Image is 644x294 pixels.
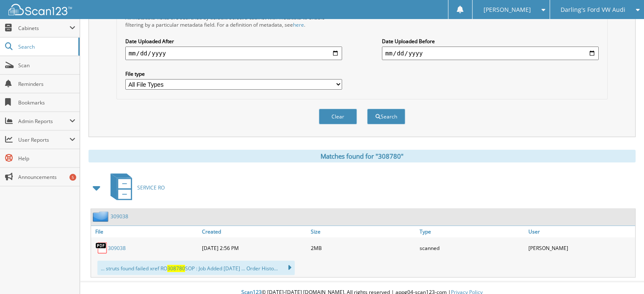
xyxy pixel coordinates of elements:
img: PDF.png [95,242,108,254]
img: folder2.png [93,211,111,222]
img: scan123-logo-white.svg [8,4,72,15]
input: end [382,47,599,60]
span: Scan [18,62,75,69]
span: Reminders [18,80,75,88]
span: Darling's Ford VW Audi [561,7,625,12]
span: Cabinets [18,25,69,32]
span: Search [18,43,74,50]
div: Matches found for "308780" [88,150,636,162]
a: SERVICE RO [105,171,165,204]
span: Bookmarks [18,99,75,106]
label: File type [125,70,342,77]
input: start [125,47,342,60]
div: All metadata fields are searched by default. Select a cabinet with metadata to enable filtering b... [125,14,342,28]
span: [PERSON_NAME] [483,7,531,12]
a: Created [200,226,309,237]
div: 5 [69,174,76,181]
div: [PERSON_NAME] [526,239,635,256]
span: SERVICE RO [137,184,165,191]
a: File [91,226,200,237]
a: User [526,226,635,237]
a: 309038 [111,213,128,220]
div: scanned [417,239,526,256]
span: Admin Reports [18,118,69,125]
div: ... struts found failed xref RO SOP : Job Added [DATE] ... Order Histo... [97,261,295,275]
div: 2MB [309,239,417,256]
a: here [293,21,304,28]
a: Size [309,226,417,237]
div: [DATE] 2:56 PM [200,239,309,256]
label: Date Uploaded Before [382,38,599,45]
button: Clear [319,109,357,124]
a: Type [417,226,526,237]
label: Date Uploaded After [125,38,342,45]
span: 308780 [167,265,185,272]
span: User Reports [18,136,69,143]
span: Announcements [18,173,75,181]
span: Help [18,155,75,162]
button: Search [367,109,405,124]
a: 309038 [108,245,126,252]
